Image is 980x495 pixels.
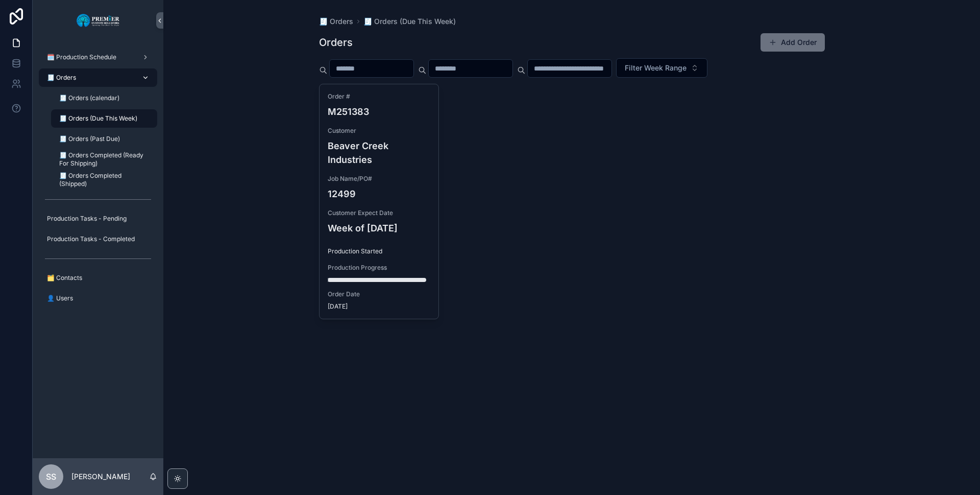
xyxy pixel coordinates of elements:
span: 🧾 Orders Completed (Shipped) [59,172,147,188]
span: 🧾 Orders [47,74,76,82]
span: 🗂️ Contacts [47,274,82,282]
span: Order Date [328,290,431,298]
img: App logo [76,12,120,29]
span: 👤 Users [47,294,73,302]
a: Production Tasks - Completed [39,230,157,248]
span: 🧾 Orders (Due This Week) [59,114,137,123]
span: Order # [328,92,431,101]
h4: 12499 [328,187,431,201]
span: Customer Expect Date [328,209,431,217]
span: Production Tasks - Pending [47,215,127,223]
span: Filter Week Range [625,63,687,73]
span: 🗓️ Production Schedule [47,53,116,61]
h1: Orders [319,35,353,50]
a: 🧾 Orders [319,16,353,27]
a: 👤 Users [39,289,157,308]
a: 🧾 Orders (Due This Week) [51,109,157,128]
h4: M251383 [328,105,431,119]
span: 🧾 Orders Completed (Ready For Shipping) [59,151,147,168]
a: 🗓️ Production Schedule [39,48,157,66]
a: 🧾 Orders (Past Due) [51,130,157,148]
h4: Beaver Creek Industries [328,139,431,167]
a: 🧾 Orders Completed (Ready For Shipping) [51,150,157,169]
a: 🧾 Orders [39,68,157,87]
a: 🧾 Orders (calendar) [51,89,157,107]
button: Select Button [616,58,707,78]
h4: Week of [DATE] [328,221,431,235]
span: SS [46,470,56,483]
span: 🧾 Orders (calendar) [59,94,119,102]
span: Production Started [328,247,431,255]
span: Production Tasks - Completed [47,235,135,243]
span: [DATE] [328,302,431,311]
span: 🧾 Orders (Past Due) [59,135,120,143]
div: scrollable content [33,41,163,321]
a: Order #M251383CustomerBeaver Creek IndustriesJob Name/PO#12499Customer Expect DateWeek of [DATE]P... [319,84,439,319]
a: 🧾 Orders Completed (Shipped) [51,171,157,189]
a: 🗂️ Contacts [39,269,157,287]
button: Add Order [761,33,825,52]
span: Job Name/PO# [328,175,431,183]
p: [PERSON_NAME] [71,472,130,482]
span: Customer [328,127,431,135]
span: Production Progress [328,264,431,272]
a: 🧾 Orders (Due This Week) [363,16,456,27]
a: Production Tasks - Pending [39,209,157,228]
